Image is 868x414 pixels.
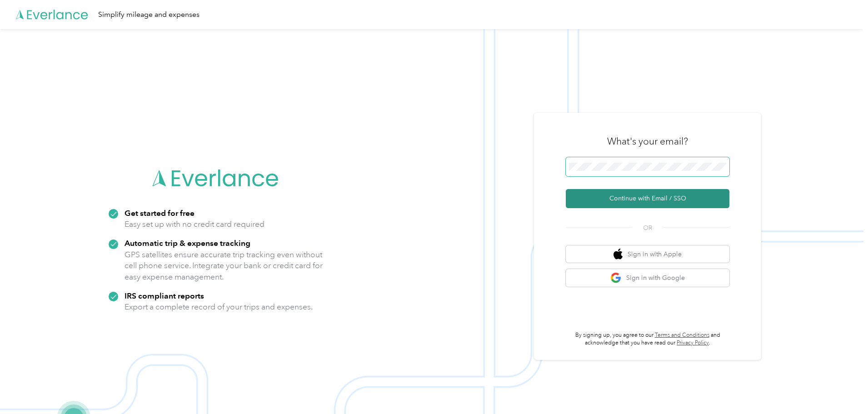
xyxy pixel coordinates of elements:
[125,219,264,230] p: Easy set up with no credit card required
[125,238,250,248] strong: Automatic trip & expense tracking
[614,249,623,260] img: apple logo
[125,208,195,218] strong: Get started for free
[125,291,204,300] strong: IRS compliant reports
[607,135,688,148] h3: What's your email?
[125,301,313,313] p: Export a complete record of your trips and expenses.
[610,272,622,284] img: google logo
[566,189,729,208] button: Continue with Email / SSO
[566,245,729,263] button: apple logoSign in with Apple
[655,332,709,339] a: Terms and Conditions
[677,339,709,346] a: Privacy Policy
[566,269,729,287] button: google logoSign in with Google
[566,331,729,347] p: By signing up, you agree to our and acknowledge that you have read our .
[125,249,323,283] p: GPS satellites ensure accurate trip tracking even without cell phone service. Integrate your bank...
[632,223,663,233] span: OR
[98,9,200,20] div: Simplify mileage and expenses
